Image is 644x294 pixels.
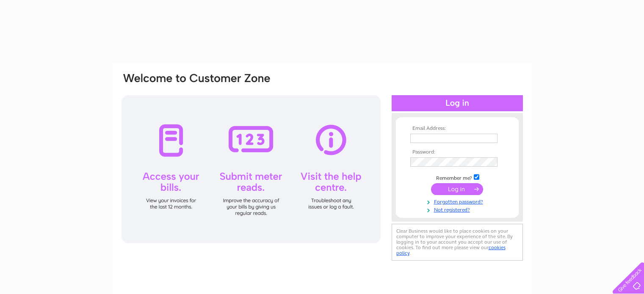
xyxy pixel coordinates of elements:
input: Submit [431,183,483,195]
td: Remember me? [408,173,506,181]
th: Email Address: [408,126,506,132]
div: Clear Business would like to place cookies on your computer to improve your experience of the sit... [392,224,523,261]
a: cookies policy [396,245,506,256]
th: Password: [408,149,506,155]
a: Not registered? [410,205,506,213]
a: Forgotten password? [410,197,506,205]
